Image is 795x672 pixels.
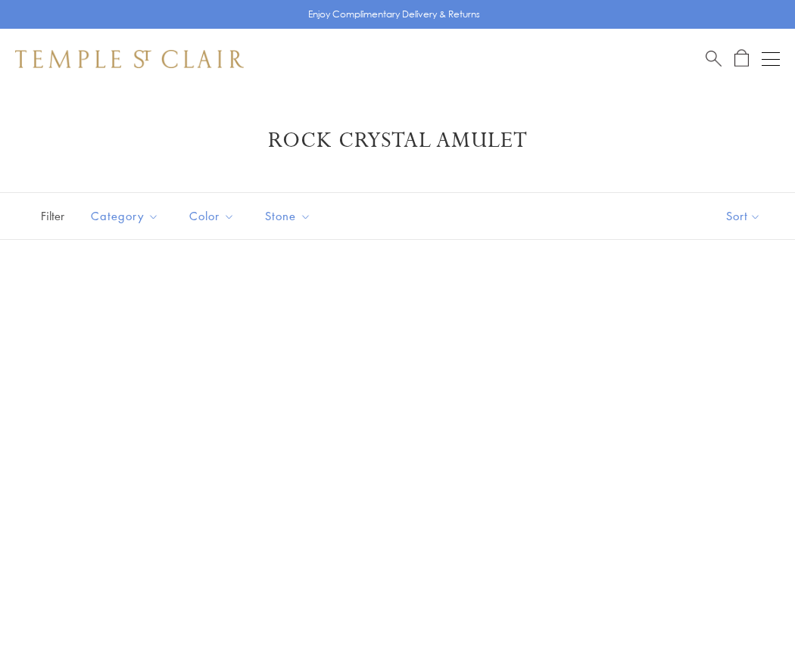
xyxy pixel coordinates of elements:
[182,207,246,226] span: Color
[308,7,480,22] p: Enjoy Complimentary Delivery & Returns
[15,50,244,68] img: Temple St. Clair
[257,207,323,226] span: Stone
[692,193,795,239] button: Show sort by
[83,207,170,226] span: Category
[38,127,757,154] h1: Rock Crystal Amulet
[706,49,722,68] a: Search
[178,199,246,233] button: Color
[762,50,780,68] button: Open navigation
[734,49,749,68] a: Open Shopping Bag
[79,199,170,233] button: Category
[254,199,323,233] button: Stone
